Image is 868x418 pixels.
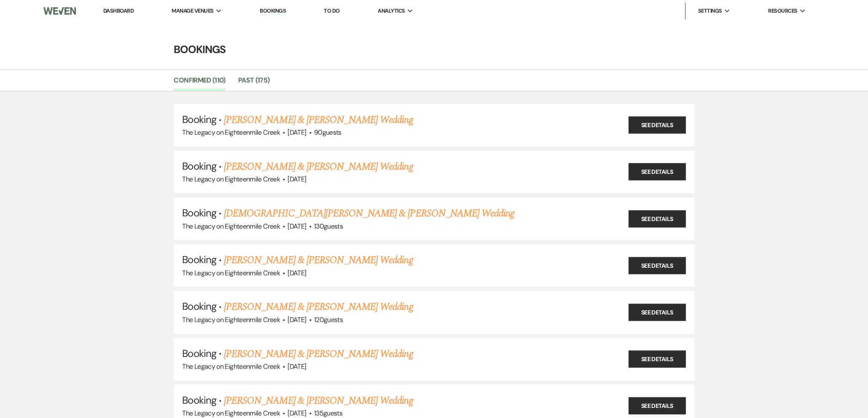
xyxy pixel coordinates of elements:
[314,128,341,137] span: 90 guests
[629,257,686,274] a: See Details
[182,253,216,266] span: Booking
[629,163,686,181] a: See Details
[768,7,797,15] span: Resources
[629,210,686,227] a: See Details
[224,253,413,268] a: [PERSON_NAME] & [PERSON_NAME] Wedding
[324,7,339,14] a: To Do
[182,175,280,184] span: The Legacy on Eighteenmile Creek
[629,117,686,134] a: See Details
[288,175,306,184] span: [DATE]
[182,206,216,219] span: Booking
[224,206,514,221] a: [DEMOGRAPHIC_DATA][PERSON_NAME] & [PERSON_NAME] Wedding
[182,128,280,137] span: The Legacy on Eighteenmile Creek
[43,2,76,20] img: Weven Logo
[172,7,213,15] span: Manage Venues
[174,75,225,91] a: Confirmed (110)
[224,112,413,128] a: [PERSON_NAME] & [PERSON_NAME] Wedding
[224,346,413,362] a: [PERSON_NAME] & [PERSON_NAME] Wedding
[288,315,306,324] span: [DATE]
[182,315,280,324] span: The Legacy on Eighteenmile Creek
[182,347,216,360] span: Booking
[288,269,306,277] span: [DATE]
[224,393,413,408] a: [PERSON_NAME] & [PERSON_NAME] Wedding
[288,409,306,418] span: [DATE]
[182,362,280,371] span: The Legacy on Eighteenmile Creek
[314,222,343,231] span: 130 guests
[224,299,413,314] a: [PERSON_NAME] & [PERSON_NAME] Wedding
[182,269,280,277] span: The Legacy on Eighteenmile Creek
[288,128,306,137] span: [DATE]
[629,397,686,415] a: See Details
[288,222,306,231] span: [DATE]
[182,222,280,231] span: The Legacy on Eighteenmile Creek
[182,409,280,418] span: The Legacy on Eighteenmile Creek
[224,159,413,174] a: [PERSON_NAME] & [PERSON_NAME] Wedding
[103,7,134,14] a: Dashboard
[260,7,286,15] a: Bookings
[131,42,738,57] h4: Bookings
[314,409,342,418] span: 135 guests
[314,315,343,324] span: 120 guests
[182,160,216,173] span: Booking
[378,7,405,15] span: Analytics
[182,113,216,126] span: Booking
[288,362,306,371] span: [DATE]
[629,304,686,321] a: See Details
[182,394,216,407] span: Booking
[629,351,686,368] a: See Details
[182,300,216,313] span: Booking
[238,75,270,91] a: Past (175)
[698,7,722,15] span: Settings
